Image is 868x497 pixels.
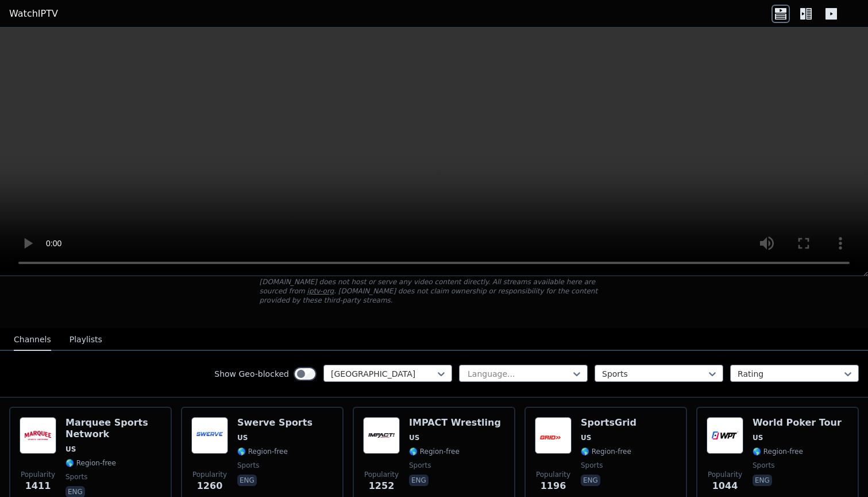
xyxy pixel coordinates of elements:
span: 1260 [197,479,223,493]
span: sports [65,472,87,481]
img: Marquee Sports Network [20,417,56,454]
span: 1196 [541,479,566,493]
span: sports [237,461,259,470]
h6: IMPACT Wrestling [409,417,501,429]
h6: World Poker Tour [753,417,842,429]
button: Playlists [70,329,102,351]
h6: Swerve Sports [237,417,313,429]
span: Popularity [21,470,55,479]
p: eng [409,475,429,486]
span: Popularity [536,470,570,479]
a: iptv-org [307,287,334,295]
span: US [581,433,591,442]
span: Popularity [708,470,742,479]
span: 1252 [369,479,395,493]
h6: SportsGrid [581,417,636,429]
button: Channels [14,329,51,351]
p: [DOMAIN_NAME] does not host or serve any video content directly. All streams available here are s... [260,277,609,305]
label: Show Geo-blocked [214,368,289,380]
h6: Marquee Sports Network [65,417,161,440]
span: 1411 [25,479,51,493]
span: US [237,433,248,442]
span: 🌎 Region-free [237,447,288,456]
span: Popularity [192,470,227,479]
img: IMPACT Wrestling [363,417,400,454]
span: 🌎 Region-free [65,458,116,468]
span: US [753,433,763,442]
span: 🌎 Region-free [753,447,803,456]
span: US [409,433,419,442]
img: Swerve Sports [191,417,228,454]
span: 🌎 Region-free [409,447,460,456]
p: eng [581,475,600,486]
span: US [65,445,76,454]
span: sports [753,461,774,470]
span: 1044 [712,479,738,493]
a: WatchIPTV [9,7,58,21]
p: eng [753,475,772,486]
img: World Poker Tour [707,417,743,454]
span: Popularity [364,470,399,479]
img: SportsGrid [535,417,572,454]
span: sports [409,461,431,470]
p: eng [237,475,257,486]
span: sports [581,461,603,470]
span: 🌎 Region-free [581,447,631,456]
